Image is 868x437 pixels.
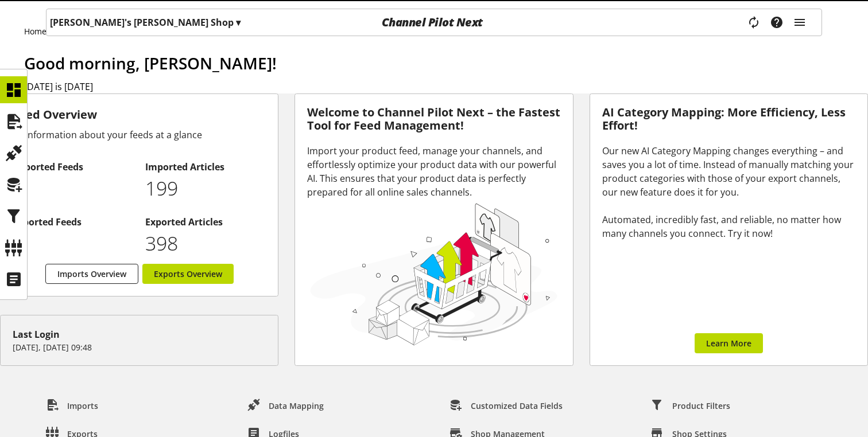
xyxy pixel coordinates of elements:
div: Import your product feed, manage your channels, and effortlessly optimize your product data with ... [307,144,560,199]
div: Our new AI Category Mapping changes everything – and saves you a lot of time. Instead of manually... [602,144,855,240]
h2: Imported Articles [145,160,266,174]
p: 3 [13,229,133,258]
p: 199 [145,174,266,203]
a: Data Mapping [238,397,333,416]
nav: main navigation [46,9,822,36]
span: Data Mapping [269,400,324,412]
p: [PERSON_NAME]'s [PERSON_NAME] Shop [50,15,241,29]
span: Imports Overview [57,268,126,280]
span: Imports [67,400,98,412]
a: Learn More [695,333,763,353]
span: ▾ [236,16,241,29]
h3: Feed Overview [13,106,266,123]
h3: AI Category Mapping: More Efficiency, Less Effort! [602,106,855,132]
div: Last Login [13,327,266,341]
a: Imports Overview [45,264,138,284]
a: Customized Data Fields [440,397,572,416]
p: [DATE], [DATE] 09:48 [13,341,266,353]
p: 1 [13,174,133,203]
h3: Welcome to Channel Pilot Next – the Fastest Tool for Feed Management! [307,106,560,132]
span: Customized Data Fields [471,400,563,412]
h2: [DATE] is [DATE] [24,80,844,93]
h2: Exported Feeds [13,215,133,229]
a: Exports Overview [142,264,234,284]
h2: Exported Articles [145,215,266,229]
img: 78e1b9dcff1e8392d83655fcfc870417.svg [307,199,560,348]
span: Learn More [706,337,751,349]
span: Exports Overview [154,268,222,280]
p: 398 [145,229,266,258]
div: All information about your feeds at a glance [13,128,266,142]
a: Imports [37,397,107,416]
a: Product Filters [642,397,739,416]
span: Good morning, [PERSON_NAME]! [24,52,277,74]
span: Product Filters [672,400,730,412]
h2: Imported Feeds [13,160,133,174]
